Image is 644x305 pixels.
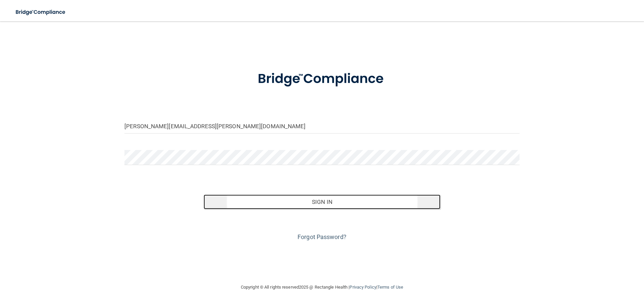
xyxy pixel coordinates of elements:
[244,62,400,96] img: bridge_compliance_login_screen.278c3ca4.svg
[377,285,403,290] a: Terms of Use
[124,119,520,134] input: Email
[204,195,441,209] button: Sign In
[298,233,346,240] a: Forgot Password?
[350,285,376,290] a: Privacy Policy
[10,5,72,19] img: bridge_compliance_login_screen.278c3ca4.svg
[200,277,444,298] div: Copyright © All rights reserved 2025 @ Rectangle Health | |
